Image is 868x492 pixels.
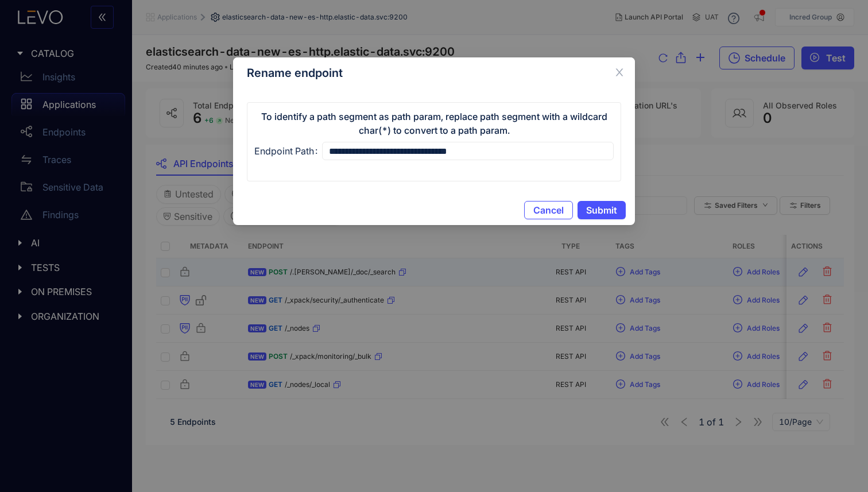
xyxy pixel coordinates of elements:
[533,205,564,215] span: Cancel
[247,67,621,79] div: Rename endpoint
[614,67,625,78] span: close
[254,110,614,137] h1: To identify a path segment as path param, replace path segment with a wildcard char(*) to convert...
[578,201,626,219] button: Submit
[524,201,573,219] button: Cancel
[604,57,635,88] button: Close
[254,142,322,160] label: Endpoint Path
[586,205,617,215] span: Submit
[322,142,614,160] input: Endpoint Path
